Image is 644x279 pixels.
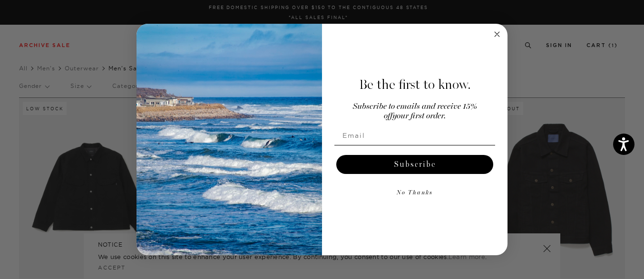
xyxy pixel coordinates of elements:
[334,183,495,202] button: No Thanks
[491,29,503,40] button: Close dialog
[353,103,477,111] span: Subscribe to emails and receive 15%
[359,77,471,93] span: Be the first to know.
[384,112,392,120] span: off
[334,145,495,145] img: underline
[334,126,495,145] input: Email
[137,24,322,256] img: 125c788d-000d-4f3e-b05a-1b92b2a23ec9.jpeg
[392,112,446,120] span: your first order.
[336,155,493,174] button: Subscribe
